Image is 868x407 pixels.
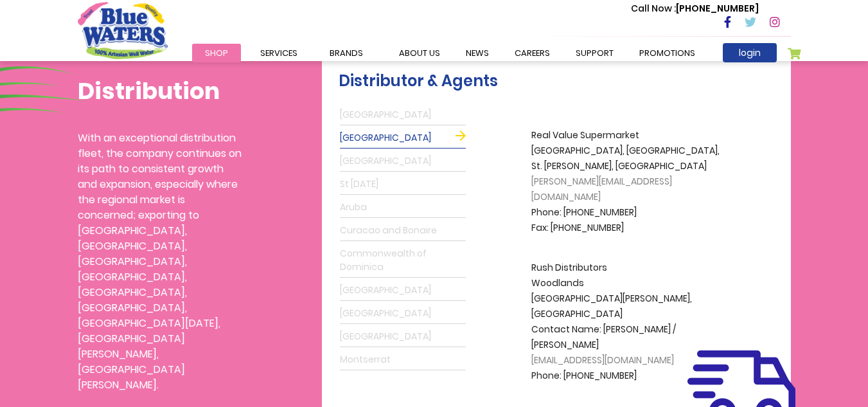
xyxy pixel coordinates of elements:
p: Rush Distributors Woodlands [GEOGRAPHIC_DATA][PERSON_NAME], [GEOGRAPHIC_DATA] Contact Name: [PERS... [531,260,737,384]
a: [GEOGRAPHIC_DATA] [340,128,466,149]
a: [GEOGRAPHIC_DATA] [340,105,466,125]
a: about us [386,44,453,62]
span: Shop [205,47,228,59]
a: News [453,44,502,62]
a: Promotions [626,44,708,62]
span: [EMAIL_ADDRESS][DOMAIN_NAME] [531,354,674,366]
span: Brands [330,47,363,59]
a: [GEOGRAPHIC_DATA] [340,151,466,172]
a: [GEOGRAPHIC_DATA] [340,327,466,347]
p: Real Value Supermarket [GEOGRAPHIC_DATA], [GEOGRAPHIC_DATA], St. [PERSON_NAME], [GEOGRAPHIC_DATA]... [531,128,737,236]
h2: Distributor & Agents [339,72,784,91]
a: [GEOGRAPHIC_DATA] [340,280,466,301]
a: Aruba [340,197,466,218]
h1: Distribution [78,77,242,105]
a: login [723,43,777,62]
a: store logo [78,2,168,59]
a: [GEOGRAPHIC_DATA] [340,303,466,324]
a: Curacao and Bonaire [340,221,466,241]
a: Commonwealth of Dominica [340,244,466,278]
a: Montserrat [340,350,466,370]
a: careers [502,44,563,62]
span: [PERSON_NAME][EMAIL_ADDRESS][DOMAIN_NAME] [531,175,672,203]
a: St [DATE] [340,174,466,195]
span: Services [260,47,297,59]
p: With an exceptional distribution fleet, the company continues on its path to consistent growth an... [78,131,242,393]
a: support [563,44,626,62]
p: [PHONE_NUMBER] [631,2,759,15]
span: Call Now : [631,2,676,15]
